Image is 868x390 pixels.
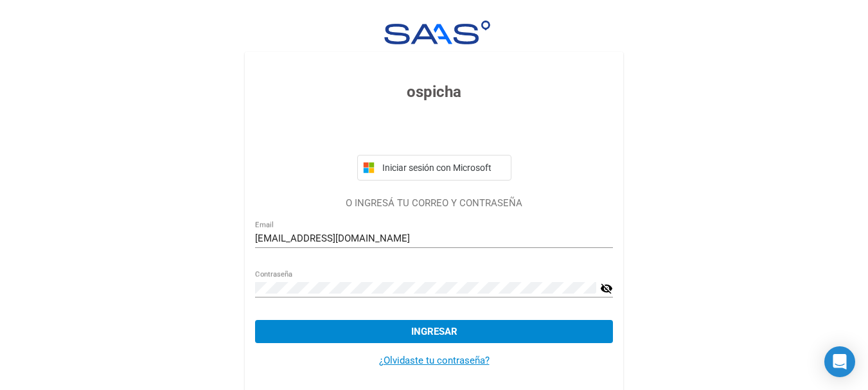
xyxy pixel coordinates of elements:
[379,355,490,366] a: ¿Olvidaste tu contraseña?
[351,118,518,146] iframe: Botón Iniciar sesión con Google
[255,320,613,343] button: Ingresar
[255,196,613,211] p: O INGRESÁ TU CORREO Y CONTRASEÑA
[255,80,613,103] h3: ospicha
[357,155,511,181] button: Iniciar sesión con Microsoft
[824,346,855,377] div: Open Intercom Messenger
[380,163,506,173] span: Iniciar sesión con Microsoft
[600,281,613,296] mat-icon: visibility_off
[411,326,457,337] span: Ingresar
